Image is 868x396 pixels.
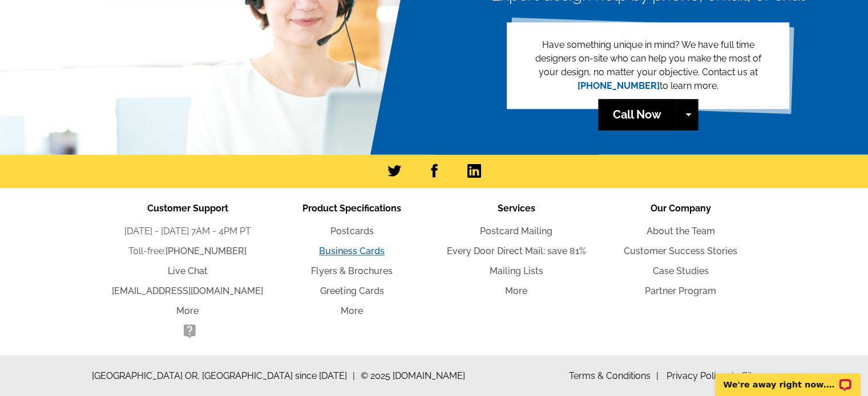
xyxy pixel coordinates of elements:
[651,203,711,214] span: Our Company
[708,360,868,396] iframe: LiveChat chat widget
[505,285,527,296] a: More
[490,266,543,276] a: Mailing Lists
[302,203,401,214] span: Product Specifications
[624,246,737,256] a: Customer Success Stories
[112,285,263,296] a: [EMAIL_ADDRESS][DOMAIN_NAME]
[525,38,771,93] p: Have something unique in mind? We have full time designers on-site who can help you make the most...
[667,370,734,381] a: Privacy Policy
[447,246,586,256] a: Every Door Direct Mail: save 81%
[165,246,247,256] a: [PHONE_NUMBER]
[320,285,384,296] a: Greeting Cards
[106,244,270,258] li: Toll-free:
[653,266,709,276] a: Case Studies
[598,99,676,130] a: Call Now
[168,266,208,276] a: Live Chat
[647,226,715,236] a: About the Team
[361,369,465,383] span: © 2025 [DOMAIN_NAME]
[498,203,535,214] span: Services
[106,224,270,238] li: [DATE] - [DATE] 7AM - 4PM PT
[480,226,552,236] a: Postcard Mailing
[569,370,659,381] a: Terms & Conditions
[341,305,363,316] a: More
[578,80,660,91] a: [PHONE_NUMBER]
[330,226,374,236] a: Postcards
[176,305,199,316] a: More
[311,266,393,276] a: Flyers & Brochures
[92,369,355,383] span: [GEOGRAPHIC_DATA] OR, [GEOGRAPHIC_DATA] since [DATE]
[645,285,716,296] a: Partner Program
[147,203,228,214] span: Customer Support
[319,246,385,256] a: Business Cards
